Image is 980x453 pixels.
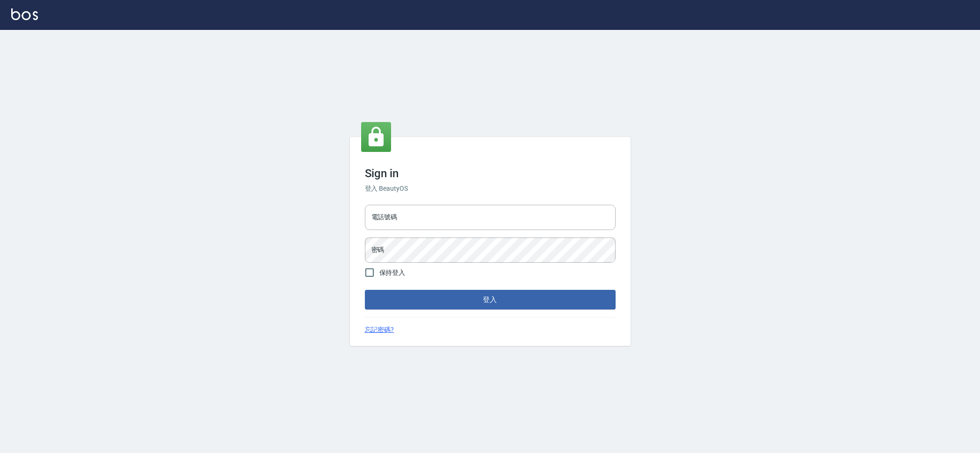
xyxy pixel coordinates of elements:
[11,8,38,20] img: Logo
[365,167,616,180] h3: Sign in
[365,184,616,194] h6: 登入 BeautyOS
[365,290,616,309] button: 登入
[365,325,394,335] a: 忘記密碼?
[379,268,406,278] span: 保持登入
